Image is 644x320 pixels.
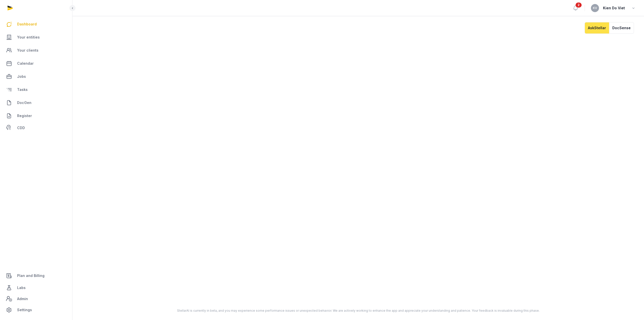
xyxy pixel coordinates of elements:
[4,70,68,83] a: Jobs
[4,294,68,304] a: Admin
[17,285,26,291] span: Labs
[130,309,587,313] div: StellarAI is currently in beta, and you may experience some performance issues or unexpected beha...
[4,57,68,69] a: Calendar
[4,110,68,122] a: Register
[593,7,597,10] span: KV
[17,21,37,27] span: Dashboard
[4,123,68,133] a: CDD
[4,44,68,56] a: Your clients
[17,100,31,106] span: DocGen
[17,74,26,80] span: Jobs
[4,97,68,109] a: DocGen
[576,3,582,8] span: 2
[4,31,68,43] a: Your entities
[4,84,68,96] a: Tasks
[17,47,38,53] span: Your clients
[4,304,68,316] a: Settings
[17,296,28,302] span: Admin
[17,60,34,66] span: Calendar
[17,113,32,119] span: Register
[603,5,625,11] span: Kien Do Viet
[591,4,599,12] button: KV
[4,282,68,294] a: Labs
[609,22,634,34] button: DocSense
[4,18,68,30] a: Dashboard
[17,273,45,279] span: Plan and Billing
[17,125,25,131] span: CDD
[17,307,32,313] span: Settings
[17,34,40,40] span: Your entities
[585,22,609,34] button: AskStellar
[17,87,28,93] span: Tasks
[4,270,68,282] a: Plan and Billing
